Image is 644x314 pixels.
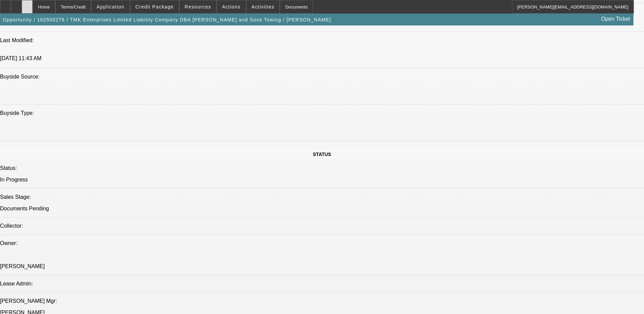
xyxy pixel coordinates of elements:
button: Activities [246,0,280,13]
span: Credit Package [135,4,174,10]
span: Opportunity / 102500278 / TMK Enterprises Limited Liability Company DBA [PERSON_NAME] and Sons To... [3,17,331,22]
a: Open Ticket [599,13,633,25]
span: Resources [185,4,211,10]
span: Activities [252,4,275,10]
span: Application [96,4,124,10]
button: Application [91,0,129,13]
button: Resources [180,0,216,13]
span: STATUS [313,152,331,157]
button: Actions [217,0,246,13]
span: Actions [222,4,241,10]
button: Credit Package [130,0,179,13]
